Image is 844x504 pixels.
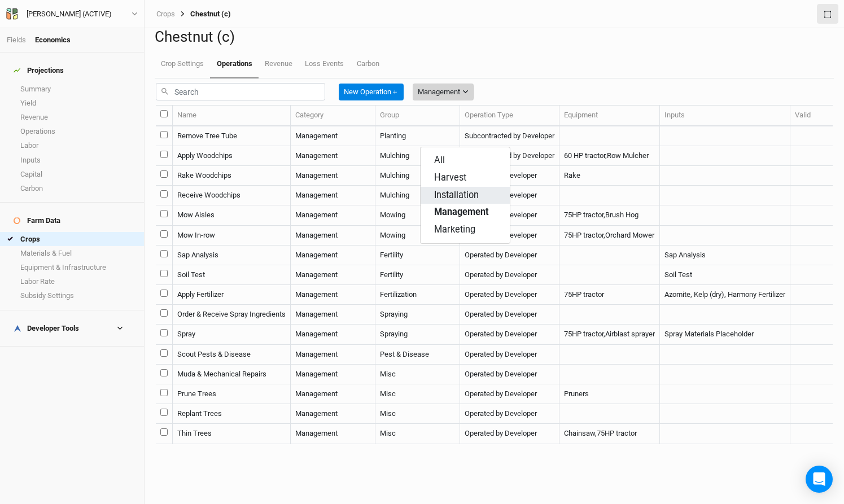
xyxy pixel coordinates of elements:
[160,190,168,198] input: select this item
[259,50,299,77] a: Revenue
[291,305,375,325] td: Management
[291,186,375,205] td: Management
[460,246,559,265] td: Operated by Developer
[173,265,291,285] td: Soil Test
[173,246,291,265] td: Sap Analysis
[434,154,445,167] span: All
[160,369,168,376] input: select this item
[460,305,559,325] td: Operated by Developer
[460,325,559,344] td: Operated by Developer
[160,250,168,257] input: select this item
[351,50,386,77] a: Carbon
[460,265,559,285] td: Operated by Developer
[160,309,168,317] input: select this item
[173,404,291,424] td: Replant Trees
[375,365,460,384] td: Misc
[291,424,375,444] td: Management
[173,205,291,225] td: Mow Aisles
[413,84,474,100] button: Management
[375,325,460,344] td: Spraying
[160,389,168,396] input: select this item
[173,325,291,344] td: Spray
[173,424,291,444] td: Thin Trees
[291,365,375,384] td: Management
[375,126,460,146] td: Planting
[7,317,137,340] h4: Developer Tools
[175,10,231,19] div: Chestnut (c)
[375,226,460,246] td: Mowing
[299,50,350,77] a: Loss Events
[210,50,258,78] a: Operations
[173,365,291,384] td: Muda & Mechanical Repairs
[156,83,325,100] input: Search
[173,285,291,305] td: Apply Fertilizer
[460,365,559,384] td: Operated by Developer
[291,265,375,285] td: Management
[664,251,706,259] span: Sap Analysis
[375,246,460,265] td: Fertility
[375,305,460,325] td: Spraying
[173,126,291,146] td: Remove Tree Tube
[27,8,112,20] div: Warehime (ACTIVE)
[160,151,168,158] input: select this item
[564,429,637,437] span: Chainsaw,75HP tractor
[7,36,26,44] a: Fields
[375,424,460,444] td: Misc
[375,205,460,225] td: Mowing
[564,171,580,179] span: Rake
[291,325,375,344] td: Management
[291,226,375,246] td: Management
[375,265,460,285] td: Fertility
[291,246,375,265] td: Management
[460,345,559,365] td: Operated by Developer
[14,324,79,333] div: Developer Tools
[6,8,138,20] button: [PERSON_NAME] (ACTIVE)
[460,424,559,444] td: Operated by Developer
[664,270,692,279] span: Soil Test
[291,205,375,225] td: Management
[160,428,168,436] input: select this item
[434,189,479,202] span: Installation
[564,151,649,160] span: 60 HP tractor,Row Mulcher
[375,146,460,166] td: Mulching
[460,384,559,404] td: Operated by Developer
[160,230,168,238] input: select this item
[173,384,291,404] td: Prune Trees
[664,290,785,299] span: Azomite, Kelp (dry), Harmony Fertilizer
[291,166,375,186] td: Management
[564,231,654,239] span: 75HP tractor,Orchard Mower
[564,389,589,398] span: Pruners
[173,186,291,205] td: Receive Woodchips
[375,345,460,365] td: Pest & Disease
[291,404,375,424] td: Management
[375,186,460,205] td: Mulching
[35,35,71,45] div: Economics
[160,290,168,297] input: select this item
[160,131,168,138] input: select this item
[173,305,291,325] td: Order & Receive Spray Ingredients
[434,206,488,219] span: Management
[434,223,475,236] span: Marketing
[173,166,291,186] td: Rake Woodchips
[291,106,375,126] th: Category
[156,10,175,19] a: Crops
[664,330,754,338] span: Spray Materials Placeholder
[173,345,291,365] td: Scout Pests & Disease
[173,106,291,126] th: Name
[160,329,168,336] input: select this item
[160,409,168,416] input: select this item
[160,170,168,178] input: select this item
[375,285,460,305] td: Fertilization
[155,50,210,77] a: Crop Settings
[160,110,168,117] input: select all items
[460,106,559,126] th: Operation Type
[375,384,460,404] td: Misc
[564,290,604,299] span: 75HP tractor
[27,8,112,20] div: [PERSON_NAME] (ACTIVE)
[291,345,375,365] td: Management
[160,349,168,357] input: select this item
[339,84,404,100] button: New Operation＋
[173,226,291,246] td: Mow In-row
[418,86,460,98] div: Management
[375,404,460,424] td: Misc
